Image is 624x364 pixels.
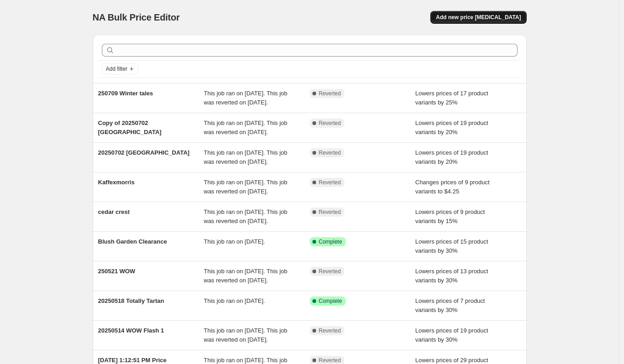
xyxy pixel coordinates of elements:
[430,11,526,24] button: Add new price [MEDICAL_DATA]
[204,179,287,195] span: This job ran on [DATE]. This job was reverted on [DATE].
[98,327,164,334] span: 20250514 WOW Flash 1
[415,327,488,343] span: Lowers prices of 19 product variants by 30%
[204,120,287,135] span: This job ran on [DATE]. This job was reverted on [DATE].
[415,179,490,195] span: Changes prices of 9 product variants to $4.25
[204,327,287,343] span: This job ran on [DATE]. This job was reverted on [DATE].
[93,12,180,22] span: NA Bulk Price Editor
[106,65,127,73] span: Add filter
[319,179,341,186] span: Reverted
[415,268,488,284] span: Lowers prices of 13 product variants by 30%
[436,14,521,21] span: Add new price [MEDICAL_DATA]
[319,268,341,275] span: Reverted
[415,297,485,313] span: Lowers prices of 7 product variants by 30%
[204,90,287,106] span: This job ran on [DATE]. This job was reverted on [DATE].
[98,297,164,304] span: 20250518 Totally Tartan
[415,90,488,106] span: Lowers prices of 17 product variants by 25%
[319,357,341,364] span: Reverted
[319,297,342,305] span: Complete
[204,238,265,245] span: This job ran on [DATE].
[319,149,341,156] span: Reverted
[204,149,287,165] span: This job ran on [DATE]. This job was reverted on [DATE].
[319,208,341,216] span: Reverted
[98,120,162,135] span: Copy of 20250702 [GEOGRAPHIC_DATA]
[204,208,287,224] span: This job ran on [DATE]. This job was reverted on [DATE].
[98,179,135,186] span: Kaffexmorris
[319,120,341,127] span: Reverted
[98,238,167,245] span: Blush Garden Clearance
[204,297,265,304] span: This job ran on [DATE].
[98,208,130,215] span: cedar crest
[98,268,136,275] span: 250521 WOW
[204,268,287,284] span: This job ran on [DATE]. This job was reverted on [DATE].
[98,90,153,97] span: 250709 Winter tales
[415,238,488,254] span: Lowers prices of 15 product variants by 30%
[319,238,342,245] span: Complete
[319,90,341,97] span: Reverted
[102,63,138,74] button: Add filter
[98,149,190,156] span: 20250702 [GEOGRAPHIC_DATA]
[415,120,488,135] span: Lowers prices of 19 product variants by 20%
[415,149,488,165] span: Lowers prices of 19 product variants by 20%
[415,208,485,224] span: Lowers prices of 9 product variants by 15%
[319,327,341,334] span: Reverted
